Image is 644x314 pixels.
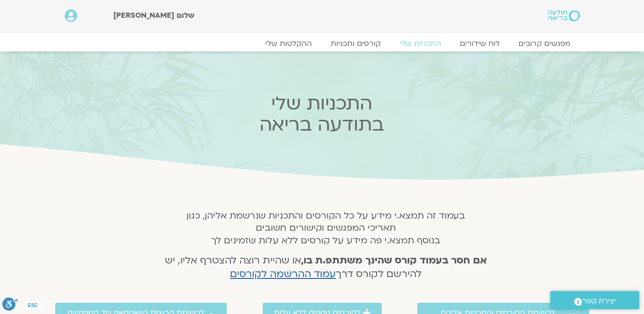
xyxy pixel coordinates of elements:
a: ההקלטות שלי [256,39,321,48]
span: שלום [PERSON_NAME] [113,10,194,21]
h2: התכניות שלי בתודעה בריאה [138,93,505,135]
strong: אם חסר בעמוד קורס שהינך משתתפ.ת בו, [301,254,487,267]
a: יצירת קשר [550,291,639,309]
nav: Menu [65,39,580,48]
h5: בעמוד זה תמצא.י מידע על כל הקורסים והתכניות שנרשמת אליהן, כגון תאריכי המפגשים וקישורים חשובים בנו... [152,210,499,247]
a: קורסים ותכניות [321,39,390,48]
a: לוח שידורים [451,39,509,48]
span: יצירת קשר [582,295,616,307]
h4: או שהיית רוצה להצטרף אליו, יש להירשם לקורס דרך [152,254,499,281]
a: מפגשים קרובים [509,39,580,48]
a: התכניות שלי [390,39,451,48]
a: עמוד ההרשמה לקורסים [230,267,336,281]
